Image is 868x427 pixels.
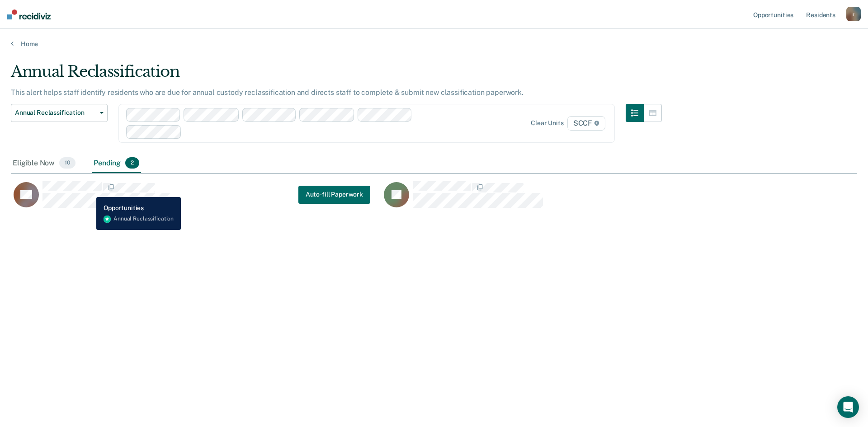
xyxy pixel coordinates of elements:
[11,104,108,122] button: Annual Reclassification
[567,116,605,131] span: SCCF
[298,186,370,204] button: Auto-fill Paperwork
[11,88,524,97] p: This alert helps staff identify residents who are due for annual custody reclassification and dir...
[7,9,51,19] img: Recidiviz
[381,181,751,217] div: CaseloadOpportunityCell-00297604
[11,40,857,48] a: Home
[846,7,861,21] button: r
[298,186,370,204] a: Navigate to form link
[11,181,381,217] div: CaseloadOpportunityCell-00250266
[11,154,77,174] div: Eligible Now10
[59,157,75,169] span: 10
[92,154,141,174] div: Pending2
[15,109,96,117] span: Annual Reclassification
[11,62,662,88] div: Annual Reclassification
[837,396,859,418] div: Open Intercom Messenger
[125,157,139,169] span: 2
[531,119,564,127] div: Clear units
